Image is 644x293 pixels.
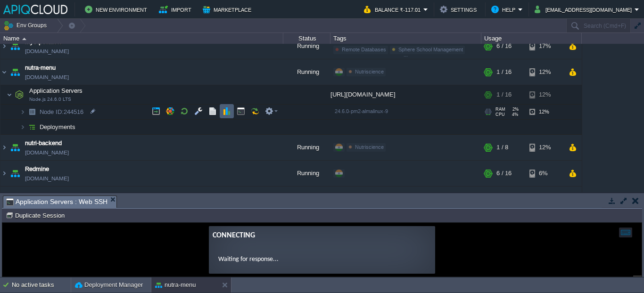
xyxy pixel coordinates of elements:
button: Deployment Manager [75,280,143,290]
span: Remote Databases [342,47,386,52]
img: AMDAwAAAACH5BAEAAAAALAAAAAABAAEAAAICRAEAOw== [20,120,25,134]
img: AMDAwAAAACH5BAEAAAAALAAAAAABAAEAAAICRAEAOw== [8,59,22,85]
div: 1 / 16 [496,85,512,104]
span: Nutriscience [355,69,384,74]
div: 17% [529,33,560,59]
p: Waiting for response... [216,32,423,41]
img: AMDAwAAAACH5BAEAAAAALAAAAAABAAEAAAICRAEAOw== [20,105,25,119]
img: AMDAwAAAACH5BAEAAAAALAAAAAABAAEAAAICRAEAOw== [25,105,39,119]
span: 244516 [39,108,85,116]
span: Application Servers : Web SSH [6,196,107,208]
img: AMDAwAAAACH5BAEAAAAALAAAAAABAAEAAAICRAEAOw== [22,38,26,40]
span: CPU [495,112,505,117]
span: Nutriscience [355,144,384,150]
button: [EMAIL_ADDRESS][DOMAIN_NAME] [535,4,635,15]
button: Marketplace [203,4,254,15]
img: APIQCloud [3,5,67,14]
img: AMDAwAAAACH5BAEAAAAALAAAAAABAAEAAAICRAEAOw== [0,59,8,85]
button: Balance ₹-117.01 [364,4,423,15]
img: AMDAwAAAACH5BAEAAAAALAAAAAABAAEAAAICRAEAOw== [8,33,22,59]
div: Usage [482,33,581,44]
span: 2% [509,107,519,112]
div: Connecting [210,7,429,18]
div: Running [283,135,330,160]
div: Stopped [283,187,330,212]
a: Application ServersNode.js 24.6.0 LTS [28,87,84,94]
div: 6 / 16 [496,161,512,186]
div: Tags [331,33,481,44]
a: Node ID:244516 [39,108,85,116]
div: 12% [529,85,560,104]
div: 12% [529,135,560,160]
button: New Environment [85,4,150,15]
span: Node ID: [40,108,64,115]
a: nutra-menu [25,63,56,73]
div: Running [283,33,330,59]
div: 14% [529,187,560,212]
div: No active tasks [12,277,71,293]
img: AMDAwAAAACH5BAEAAAAALAAAAAABAAEAAAICRAEAOw== [8,187,22,212]
button: Import [159,4,194,15]
div: 1 / 8 [496,135,508,160]
div: Status [284,33,330,44]
button: Env Groups [3,19,50,32]
button: Duplicate Session [6,211,67,220]
img: AMDAwAAAACH5BAEAAAAALAAAAAABAAEAAAICRAEAOw== [8,161,22,186]
div: 12% [529,59,560,85]
img: AMDAwAAAACH5BAEAAAAALAAAAAABAAEAAAICRAEAOw== [0,135,8,160]
span: 4% [509,112,518,117]
div: 0 / 16 [496,187,512,212]
img: AMDAwAAAACH5BAEAAAAALAAAAAABAAEAAAICRAEAOw== [0,187,8,212]
span: Node.js 24.6.0 LTS [29,97,71,102]
a: [DOMAIN_NAME] [25,174,69,183]
img: AMDAwAAAACH5BAEAAAAALAAAAAABAAEAAAICRAEAOw== [7,85,12,104]
div: Running [283,59,330,85]
span: Sphere School Management [398,47,463,52]
div: Running [283,161,330,186]
button: Help [491,4,518,15]
div: Name [1,33,283,44]
img: AMDAwAAAACH5BAEAAAAALAAAAAABAAEAAAICRAEAOw== [13,85,26,104]
div: 6 / 16 [496,33,512,59]
img: AMDAwAAAACH5BAEAAAAALAAAAAABAAEAAAICRAEAOw== [8,135,22,160]
a: Redmine [25,164,49,174]
span: RAM [495,107,505,112]
span: [DOMAIN_NAME] [25,47,69,56]
img: AMDAwAAAACH5BAEAAAAALAAAAAABAAEAAAICRAEAOw== [0,161,8,186]
button: Settings [440,4,479,15]
a: Deployments [39,123,77,131]
a: remedes-admin-ecom [25,190,84,200]
a: [DOMAIN_NAME] [25,148,69,157]
a: [DOMAIN_NAME] [25,73,69,82]
span: Application Servers [28,87,84,95]
span: 24.6.0-pm2-almalinux-9 [335,108,388,114]
div: 12% [529,105,560,119]
img: AMDAwAAAACH5BAEAAAAALAAAAAABAAEAAAICRAEAOw== [0,33,8,59]
img: AMDAwAAAACH5BAEAAAAALAAAAAABAAEAAAICRAEAOw== [25,120,39,134]
div: 6% [529,161,560,186]
div: [URL][DOMAIN_NAME] [330,85,481,104]
button: nutra-menu [155,280,196,290]
a: nutri-backend [25,138,62,148]
div: 1 / 16 [496,59,512,85]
